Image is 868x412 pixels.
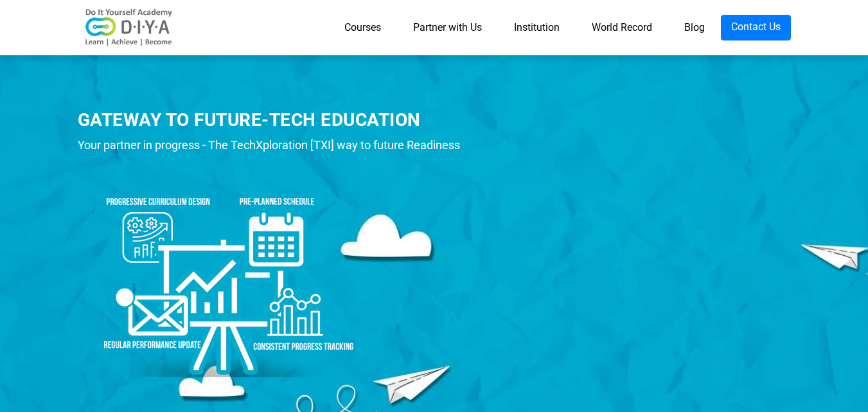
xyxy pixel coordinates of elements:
[328,15,397,40] a: Courses
[668,15,721,40] a: Blog
[78,136,486,155] div: Your partner in progress - The TechXploration [TXI] way to future Readiness
[78,8,181,47] img: logo-v2.png
[721,15,791,40] a: Contact Us
[576,15,668,40] a: World Record
[78,161,373,383] img: ins-prod1.png
[498,15,576,40] a: Institution
[78,107,486,132] div: GATEWAY TO FUTURE-TECH EDUCATION
[397,15,498,40] a: Partner with Us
